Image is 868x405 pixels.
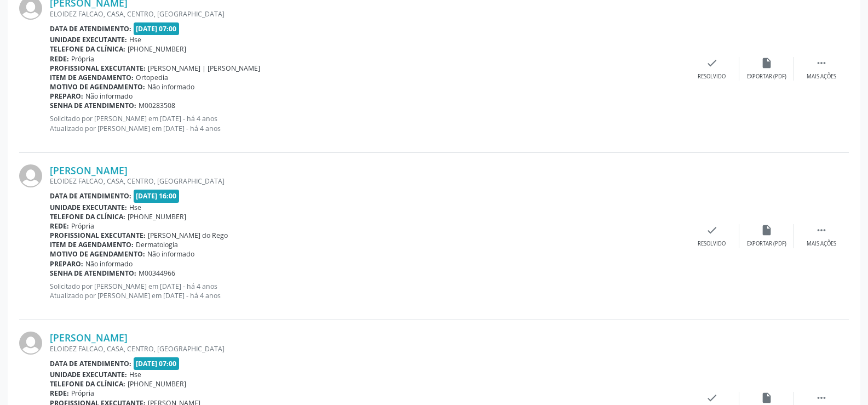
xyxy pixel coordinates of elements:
[50,92,83,101] b: Preparo:
[50,332,128,344] a: [PERSON_NAME]
[128,379,186,389] span: [PHONE_NUMBER]
[50,114,685,133] p: Solicitado por [PERSON_NAME] em [DATE] - há 4 anos Atualizado por [PERSON_NAME] em [DATE] - há 4 ...
[129,35,141,44] span: Hse
[706,224,718,236] i: check
[50,370,127,379] b: Unidade executante:
[85,259,133,269] span: Não informado
[50,269,136,278] b: Senha de atendimento:
[50,44,125,54] b: Telefone da clínica:
[50,212,125,221] b: Telefone da clínica:
[19,332,42,355] img: img
[50,64,146,73] b: Profissional executante:
[134,357,180,370] span: [DATE] 07:00
[50,344,685,353] div: ELOIDEZ FALCAO, CASA, CENTRO, [GEOGRAPHIC_DATA]
[706,57,718,69] i: check
[747,240,786,248] div: Exportar (PDF)
[71,54,94,64] span: Própria
[147,82,194,92] span: Não informado
[134,22,180,35] span: [DATE] 07:00
[50,389,69,398] b: Rede:
[148,231,228,240] span: [PERSON_NAME] do Rego
[761,57,773,69] i: insert_drive_file
[129,370,141,379] span: Hse
[50,231,146,240] b: Profissional executante:
[136,73,168,82] span: Ortopedia
[147,249,194,259] span: Não informado
[698,73,726,81] div: Resolvido
[139,101,175,110] span: M00283508
[50,203,127,212] b: Unidade executante:
[706,392,718,404] i: check
[128,212,186,221] span: [PHONE_NUMBER]
[50,176,685,186] div: ELOIDEZ FALCAO, CASA, CENTRO, [GEOGRAPHIC_DATA]
[761,392,773,404] i: insert_drive_file
[50,359,131,368] b: Data de atendimento:
[50,259,83,269] b: Preparo:
[50,73,134,82] b: Item de agendamento:
[129,203,141,212] span: Hse
[50,82,145,92] b: Motivo de agendamento:
[50,164,128,176] a: [PERSON_NAME]
[71,221,94,231] span: Própria
[128,44,186,54] span: [PHONE_NUMBER]
[815,224,827,236] i: 
[50,191,131,201] b: Data de atendimento:
[698,240,726,248] div: Resolvido
[134,190,180,202] span: [DATE] 16:00
[807,73,836,81] div: Mais ações
[50,249,145,259] b: Motivo de agendamento:
[747,73,786,81] div: Exportar (PDF)
[50,282,685,300] p: Solicitado por [PERSON_NAME] em [DATE] - há 4 anos Atualizado por [PERSON_NAME] em [DATE] - há 4 ...
[50,9,685,19] div: ELOIDEZ FALCAO, CASA, CENTRO, [GEOGRAPHIC_DATA]
[50,240,134,249] b: Item de agendamento:
[148,64,260,73] span: [PERSON_NAME] | [PERSON_NAME]
[50,54,69,64] b: Rede:
[815,392,827,404] i: 
[71,389,94,398] span: Própria
[50,101,136,110] b: Senha de atendimento:
[50,35,127,44] b: Unidade executante:
[807,240,836,248] div: Mais ações
[19,164,42,187] img: img
[139,269,175,278] span: M00344966
[50,379,125,389] b: Telefone da clínica:
[761,224,773,236] i: insert_drive_file
[815,57,827,69] i: 
[85,92,133,101] span: Não informado
[50,24,131,33] b: Data de atendimento:
[50,221,69,231] b: Rede:
[136,240,178,249] span: Dermatologia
